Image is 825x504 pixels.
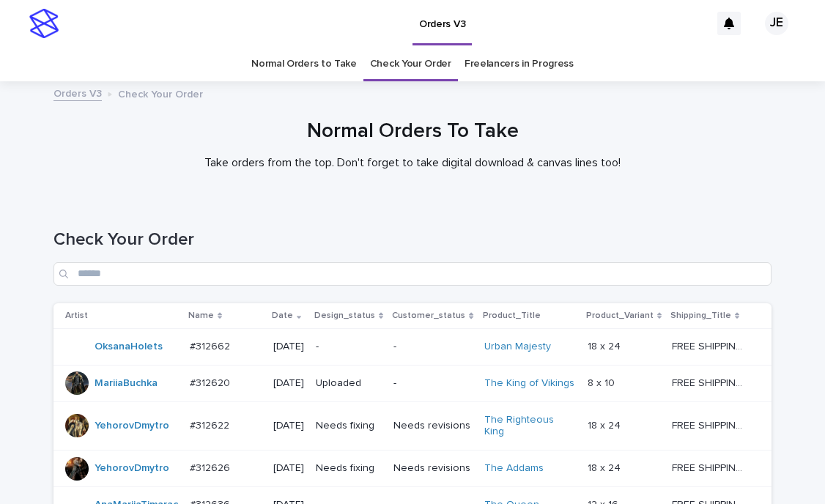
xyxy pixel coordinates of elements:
[672,338,751,353] p: FREE SHIPPING - preview in 1-2 business days, after your approval delivery will take 5-10 b.d.
[95,377,158,390] a: MariiaBuchka
[95,462,169,475] a: YehorovDmytro
[465,47,574,81] a: Freelancers in Progress
[393,341,472,353] p: -
[765,12,788,35] div: JE
[588,417,624,432] p: 18 x 24
[316,462,382,475] p: Needs fixing
[272,308,293,324] p: Date
[273,420,304,432] p: [DATE]
[393,377,472,390] p: -
[119,156,706,170] p: Take orders from the top. Don't forget to take digital download & canvas lines too!
[483,308,541,324] p: Product_Title
[273,341,304,353] p: [DATE]
[393,420,472,432] p: Needs revisions
[273,377,304,390] p: [DATE]
[484,377,574,390] a: The King of Vikings
[316,341,382,353] p: -
[190,374,233,390] p: #312620
[95,341,163,353] a: OksanaHolets
[588,338,624,353] p: 18 x 24
[273,462,304,475] p: [DATE]
[484,341,551,353] a: Urban Majesty
[370,47,451,81] a: Check Your Order
[65,308,88,324] p: Artist
[251,47,357,81] a: Normal Orders to Take
[586,308,654,324] p: Product_Variant
[53,401,772,451] tr: YehorovDmytro #312622#312622 [DATE]Needs fixingNeeds revisionsThe Righteous King 18 x 2418 x 24 F...
[672,417,751,432] p: FREE SHIPPING - preview in 1-2 business days, after your approval delivery will take 5-10 b.d.
[53,119,772,144] h1: Normal Orders To Take
[670,308,731,324] p: Shipping_Title
[190,417,232,432] p: #312622
[53,229,772,251] h1: Check Your Order
[588,459,624,475] p: 18 x 24
[672,459,751,475] p: FREE SHIPPING - preview in 1-2 business days, after your approval delivery will take 5-10 b.d.
[190,338,233,353] p: #312662
[53,451,772,487] tr: YehorovDmytro #312626#312626 [DATE]Needs fixingNeeds revisionsThe Addams 18 x 2418 x 24 FREE SHIP...
[484,462,544,475] a: The Addams
[393,462,472,475] p: Needs revisions
[316,420,382,432] p: Needs fixing
[588,374,618,390] p: 8 x 10
[29,9,59,38] img: stacker-logo-s-only.png
[53,262,772,286] input: Search
[190,459,233,475] p: #312626
[316,377,382,390] p: Uploaded
[53,84,102,101] a: Orders V3
[314,308,375,324] p: Design_status
[484,414,576,439] a: The Righteous King
[188,308,214,324] p: Name
[672,374,751,390] p: FREE SHIPPING - preview in 1-2 business days, after your approval delivery will take 5-10 b.d.
[95,420,169,432] a: YehorovDmytro
[392,308,465,324] p: Customer_status
[53,328,772,365] tr: OksanaHolets #312662#312662 [DATE]--Urban Majesty 18 x 2418 x 24 FREE SHIPPING - preview in 1-2 b...
[53,365,772,401] tr: MariiaBuchka #312620#312620 [DATE]Uploaded-The King of Vikings 8 x 108 x 10 FREE SHIPPING - previ...
[118,85,203,101] p: Check Your Order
